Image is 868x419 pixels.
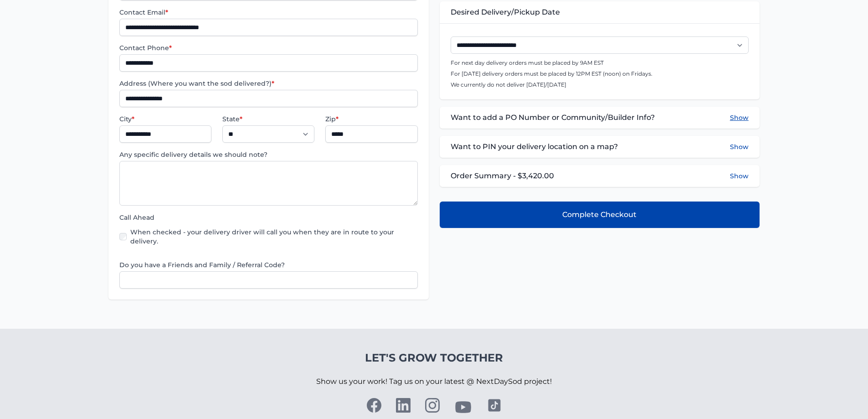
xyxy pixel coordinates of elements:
label: City [119,114,211,124]
label: Zip [325,114,417,124]
label: Do you have a Friends and Family / Referral Code? [119,260,417,269]
label: When checked - your delivery driver will call you when they are in route to your delivery. [130,228,417,246]
span: Want to add a PO Number or Community/Builder Info? [451,112,655,123]
button: Show [730,171,749,181]
p: Show us your work! Tag us on your latest @ NextDaySod project! [316,365,552,398]
p: For [DATE] delivery orders must be placed by 12PM EST (noon) on Fridays. [451,70,749,78]
label: Address (Where you want the sod delivered?) [119,79,417,88]
h4: Let's Grow Together [316,351,552,365]
p: For next day delivery orders must be placed by 9AM EST [451,59,749,67]
span: Complete Checkout [562,209,637,220]
span: Want to PIN your delivery location on a map? [451,141,618,152]
span: Order Summary - $3,420.00 [451,171,554,181]
label: Contact Phone [119,43,417,52]
button: Show [730,141,749,152]
p: We currently do not deliver [DATE]/[DATE] [451,81,749,88]
label: State [222,114,314,124]
button: Complete Checkout [440,202,760,228]
button: Show [730,112,749,123]
div: Desired Delivery/Pickup Date [440,1,760,23]
label: Contact Email [119,8,417,17]
label: Any specific delivery details we should note? [119,150,417,159]
label: Call Ahead [119,213,417,222]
